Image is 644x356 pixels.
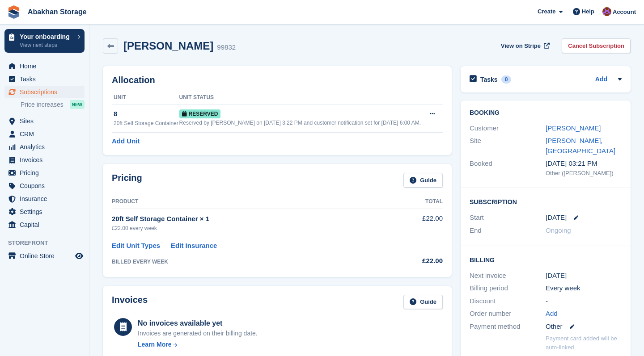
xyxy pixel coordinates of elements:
[20,41,73,49] p: View next steps
[501,42,541,50] span: View on Stripe
[7,5,21,19] img: stora-icon-8386f47178a22dfd0bd8f6a31ec36ba5ce8667c1dd55bd0f319d3a0aa187defe.svg
[114,109,179,119] div: 8
[470,271,546,281] div: Next invoice
[179,119,424,127] div: Reserved by [PERSON_NAME] on [DATE] 3:22 PM and customer notification set for [DATE] 6:00 AM.
[20,167,73,179] span: Pricing
[123,40,213,52] h2: [PERSON_NAME]
[4,205,85,218] a: menu
[74,251,85,261] a: Preview store
[20,193,73,205] span: Insurance
[112,241,160,251] a: Edit Unit Types
[403,173,443,188] a: Guide
[138,329,258,338] div: Invoices are generated on their billing date.
[546,159,622,169] div: [DATE] 03:21 PM
[20,218,73,231] span: Capital
[4,193,85,205] a: menu
[114,119,179,127] div: 20ft Self Storage Container
[501,75,512,84] div: 0
[4,250,85,262] a: menu
[403,295,443,310] a: Guide
[20,250,73,262] span: Online Store
[470,159,546,177] div: Booked
[595,75,607,85] a: Add
[112,224,389,232] div: £22.00 every week
[546,169,622,178] div: Other ([PERSON_NAME])
[4,218,85,231] a: menu
[389,209,443,237] td: £22.00
[24,4,90,19] a: Abakhan Storage
[171,241,217,251] a: Edit Insurance
[546,226,571,234] span: Ongoing
[112,75,443,85] h2: Allocation
[546,322,622,332] div: Other
[470,283,546,293] div: Billing period
[538,7,555,16] span: Create
[546,296,622,306] div: -
[546,334,622,352] p: Payment card added will be auto-linked
[20,205,73,218] span: Settings
[470,296,546,306] div: Discount
[546,213,567,223] time: 2025-08-12 23:00:00 UTC
[4,86,85,98] a: menu
[20,86,73,98] span: Subscriptions
[112,295,148,310] h2: Invoices
[546,124,601,132] a: [PERSON_NAME]
[112,173,142,188] h2: Pricing
[4,167,85,179] a: menu
[21,100,85,109] a: Price increases NEW
[4,60,85,72] a: menu
[20,141,73,153] span: Analytics
[546,137,615,155] a: [PERSON_NAME], [GEOGRAPHIC_DATA]
[112,258,389,266] div: BILLED EVERY WEEK
[8,239,89,247] span: Storefront
[470,255,622,264] h2: Billing
[20,128,73,140] span: CRM
[470,197,622,206] h2: Subscription
[20,60,73,72] span: Home
[470,322,546,332] div: Payment method
[4,115,85,127] a: menu
[4,128,85,140] a: menu
[470,123,546,134] div: Customer
[546,271,622,281] div: [DATE]
[470,109,622,117] h2: Booking
[480,75,498,84] h2: Tasks
[112,214,389,224] div: 20ft Self Storage Container × 1
[179,109,221,118] span: Reserved
[470,226,546,236] div: End
[112,91,179,105] th: Unit
[112,136,140,147] a: Add Unit
[562,38,631,53] a: Cancel Subscription
[582,7,594,16] span: Help
[389,195,443,209] th: Total
[179,91,424,105] th: Unit Status
[112,195,389,209] th: Product
[70,100,85,109] div: NEW
[546,283,622,293] div: Every week
[4,154,85,166] a: menu
[602,7,611,16] img: William Abakhan
[4,141,85,153] a: menu
[470,136,546,156] div: Site
[4,29,85,53] a: Your onboarding View next steps
[20,154,73,166] span: Invoices
[470,309,546,319] div: Order number
[20,73,73,85] span: Tasks
[613,8,636,17] span: Account
[4,180,85,192] a: menu
[138,340,258,349] a: Learn More
[389,256,443,266] div: £22.00
[546,309,558,319] a: Add
[138,340,171,349] div: Learn More
[4,73,85,85] a: menu
[470,213,546,223] div: Start
[20,180,73,192] span: Coupons
[20,115,73,127] span: Sites
[138,318,258,329] div: No invoices available yet
[217,42,236,53] div: 99832
[497,38,551,53] a: View on Stripe
[21,101,64,109] span: Price increases
[20,34,73,40] p: Your onboarding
